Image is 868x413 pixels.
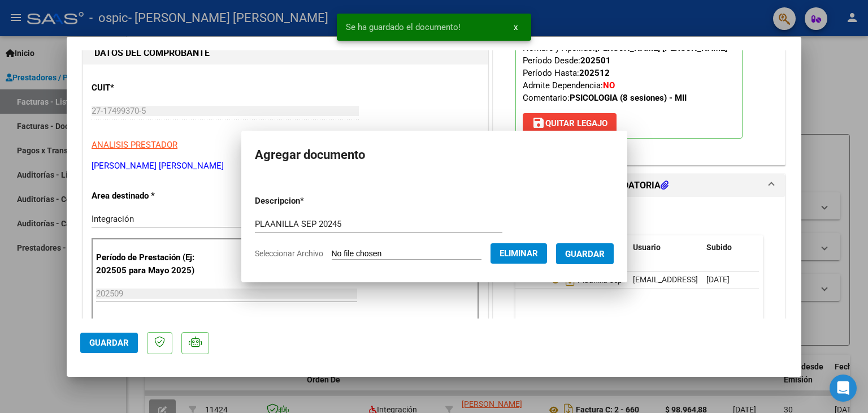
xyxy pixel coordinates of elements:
[603,80,615,91] strong: NO
[346,21,461,33] span: Se ha guardado el documento!
[532,118,607,128] span: Quitar Legajo
[94,48,210,58] strong: DATOS DEL COMPROBANTE
[92,140,177,150] span: ANALISIS PRESTADOR
[706,275,730,284] span: [DATE]
[556,243,614,264] button: Guardar
[565,249,605,259] span: Guardar
[92,190,208,203] p: Area destinado *
[89,338,129,348] span: Guardar
[706,243,732,252] span: Subido
[92,214,134,224] span: Integración
[96,251,210,277] p: Período de Prestación (Ej: 202505 para Mayo 2025)
[80,333,138,353] button: Guardar
[830,375,857,402] div: Open Intercom Messenger
[500,248,538,259] span: Eliminar
[514,22,518,32] span: x
[580,55,611,66] strong: 202501
[493,174,785,197] mat-expansion-panel-header: DOCUMENTACIÓN RESPALDATORIA
[523,113,617,134] button: Quitar Legajo
[92,160,479,173] p: [PERSON_NAME] [PERSON_NAME]
[92,81,208,94] p: CUIT
[633,243,661,252] span: Usuario
[255,195,363,208] p: Descripcion
[702,235,758,260] datatable-header-cell: Subido
[255,144,614,166] h2: Agregar documento
[523,93,687,103] span: Comentario:
[532,116,545,130] mat-icon: save
[628,235,702,260] datatable-header-cell: Usuario
[579,68,610,78] strong: 202512
[758,235,815,260] datatable-header-cell: Acción
[548,276,646,285] span: Plaanilla Sep 20245
[491,243,547,264] button: Eliminar
[570,93,687,103] strong: PSICOLOGIA (8 sesiones) - MII
[255,249,323,258] span: Seleccionar Archivo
